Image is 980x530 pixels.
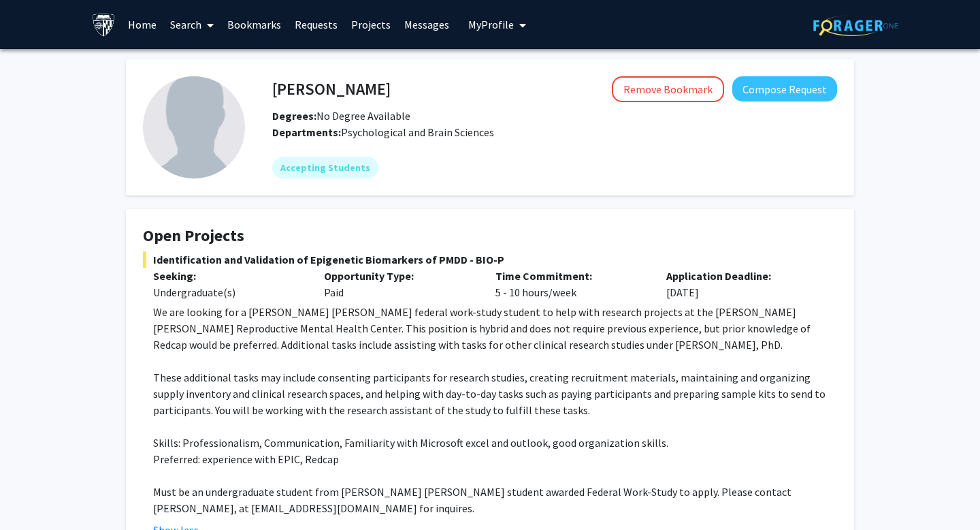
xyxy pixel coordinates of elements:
[143,251,837,268] span: Identification and Validation of Epigenetic Biomarkers of PMDD - BIO-P
[163,1,220,48] a: Search
[813,15,898,36] img: ForagerOne Logo
[272,125,341,139] b: Departments:
[153,451,837,467] p: Preferred: experience with EPIC, Redcap
[153,284,304,300] div: Undergraduate(s)
[153,268,304,284] p: Seeking:
[732,76,837,102] button: Compose Request to Victoria Paone
[143,226,837,246] h4: Open Projects
[10,469,58,520] iframe: Chat
[143,76,245,178] img: Profile Picture
[272,109,410,123] span: No Degree Available
[288,1,344,48] a: Requests
[272,157,378,178] mat-chip: Accepting Students
[397,1,456,48] a: Messages
[153,484,837,516] p: Must be an undergraduate student from [PERSON_NAME] [PERSON_NAME] student awarded Federal Work-St...
[612,76,724,102] button: Remove Bookmark
[324,268,474,284] p: Opportunity Type:
[153,435,837,451] p: Skills: Professionalism, Communication, Familiarity with Microsoft excel and outlook, good organi...
[121,1,163,48] a: Home
[666,268,817,284] p: Application Deadline:
[485,268,656,300] div: 5 - 10 hours/week
[495,268,646,284] p: Time Commitment:
[153,304,837,353] p: We are looking for a [PERSON_NAME] [PERSON_NAME] federal work-study student to help with research...
[341,125,494,139] span: Psychological and Brain Sciences
[468,18,514,31] span: My Profile
[272,109,316,123] b: Degrees:
[314,268,485,300] div: Paid
[344,1,397,48] a: Projects
[656,268,827,300] div: [DATE]
[92,13,116,37] img: Johns Hopkins University Logo
[220,1,288,48] a: Bookmarks
[272,76,391,102] h4: [PERSON_NAME]
[153,369,837,418] p: These additional tasks may include consenting participants for research studies, creating recruit...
